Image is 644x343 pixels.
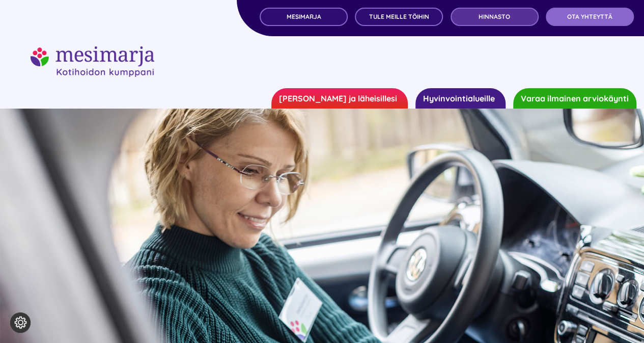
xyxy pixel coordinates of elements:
[286,13,321,20] span: MESIMARJA
[31,46,154,77] img: Mesimarjasi Kotihoidon kumppani
[415,88,506,109] a: Hyvinvointialueille
[355,8,443,26] a: TULE MEILLE TÖIHIN
[271,88,408,109] a: [PERSON_NAME] ja läheisillesi
[567,13,612,20] span: OTA YHTEYTTÄ
[451,8,539,26] a: Hinnasto
[260,8,348,26] a: MESIMARJA
[10,312,31,333] button: Evästeasetukset
[546,8,634,26] a: OTA YHTEYTTÄ
[31,45,154,58] a: mesimarjasi
[369,13,429,20] span: TULE MEILLE TÖIHIN
[513,88,636,109] a: Varaa ilmainen arviokäynti
[479,13,510,20] span: Hinnasto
